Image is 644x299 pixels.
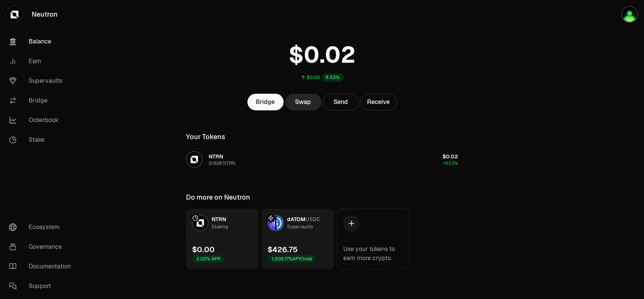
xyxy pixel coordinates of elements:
[247,94,284,110] a: Bridge
[192,255,224,263] div: 3.00% APR
[3,130,81,150] a: Stake
[621,6,638,23] img: sw-firefox
[322,73,344,82] div: 8.53%
[268,215,275,231] img: dATOM Logo
[261,209,334,269] a: dATOM LogoUSDC LogodATOMUSDCSupervaults$426.751,509.17%APY/hold
[3,91,81,110] a: Bridge
[443,160,458,166] span: +8.53%
[443,153,458,160] span: $0.02
[186,132,225,142] div: Your Tokens
[361,94,397,110] button: Receive
[209,160,235,166] div: 0.1828 NTRN
[267,244,298,255] div: $426.75
[3,237,81,257] a: Governance
[343,245,403,263] div: Use your tokens to earn more crypto.
[3,51,81,71] a: Earn
[3,32,81,51] a: Balance
[212,223,228,231] div: Staking
[3,257,81,276] a: Documentation
[193,215,208,231] img: NTRN Logo
[181,148,463,171] button: NTRN LogoNTRN0.1828 NTRN$0.02+8.53%
[323,94,359,110] button: Send
[3,110,81,130] a: Orderbook
[3,217,81,237] a: Ecosystem
[212,216,226,223] span: NTRN
[285,94,321,110] a: Swap
[187,152,202,167] img: NTRN Logo
[192,244,215,255] div: $0.00
[337,209,409,269] a: Use your tokens to earn more crypto.
[186,209,258,269] a: NTRN LogoNTRNStaking$0.003.00% APR
[287,223,313,231] div: Supervaults
[287,216,306,223] span: dATOM
[186,192,250,203] div: Do more on Neutron
[277,215,283,231] img: USDC Logo
[3,276,81,296] a: Support
[267,255,316,263] div: 1,509.17% APY/hold
[306,216,320,223] span: USDC
[209,153,223,160] span: NTRN
[307,74,320,81] div: $0.00
[3,71,81,91] a: Supervaults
